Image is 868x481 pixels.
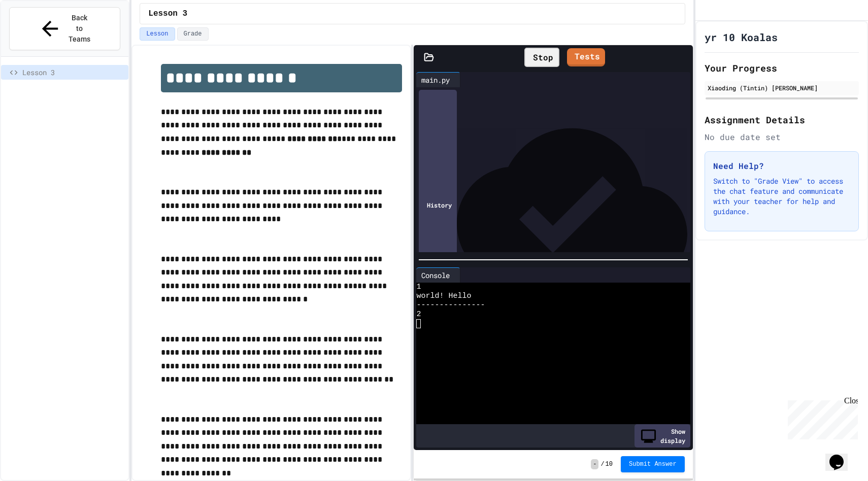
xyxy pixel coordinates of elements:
[419,90,457,320] div: History
[9,7,120,50] button: Back to Teams
[416,270,455,281] div: Console
[148,8,187,20] span: Lesson 3
[621,456,685,472] button: Submit Answer
[629,460,677,468] span: Submit Answer
[825,440,858,471] iframe: chat widget
[22,67,124,78] span: Lesson 3
[705,113,859,127] h2: Assignment Details
[416,75,455,85] div: main.py
[600,460,604,468] span: /
[140,27,175,41] button: Lesson
[713,176,850,217] p: Switch to "Grade View" to access the chat feature and communicate with your teacher for help and ...
[416,72,460,87] div: main.py
[567,48,605,66] a: Tests
[705,61,859,75] h2: Your Progress
[591,459,598,469] span: -
[705,30,778,44] h1: yr 10 Koalas
[713,160,850,172] h3: Need Help?
[416,292,471,301] span: world! Hello
[416,267,460,283] div: Console
[606,460,613,468] span: 10
[177,27,209,41] button: Grade
[68,13,92,45] span: Back to Teams
[705,131,859,143] div: No due date set
[4,4,70,64] div: Chat with us now!Close
[416,310,421,319] span: 2
[416,283,421,292] span: 1
[784,396,858,439] iframe: chat widget
[635,424,690,448] div: Show display
[524,48,559,67] div: Stop
[416,301,485,310] span: ---------------
[708,83,856,92] div: Xiaoding (Tintin) [PERSON_NAME]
